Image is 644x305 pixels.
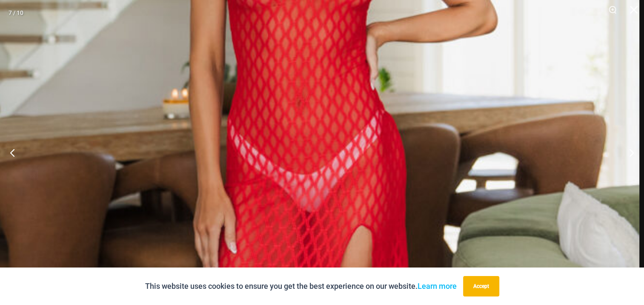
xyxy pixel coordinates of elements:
div: 7 / 10 [9,6,23,19]
button: Accept [463,276,499,296]
p: This website uses cookies to ensure you get the best experience on our website. [145,280,457,293]
a: Learn more [418,282,457,291]
button: Next [612,131,644,174]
